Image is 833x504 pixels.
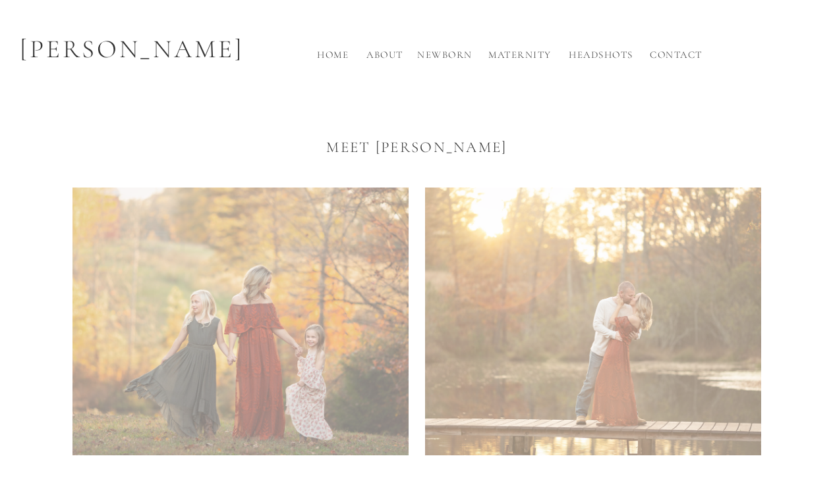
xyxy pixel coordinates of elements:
[363,47,407,69] a: About
[646,47,706,69] a: Contact
[8,30,256,69] p: [PERSON_NAME]
[484,47,556,69] a: Maternity
[310,136,523,162] h1: Meet [PERSON_NAME]
[312,47,354,69] a: Home
[565,47,637,69] a: Headshots
[415,47,474,69] a: Newborn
